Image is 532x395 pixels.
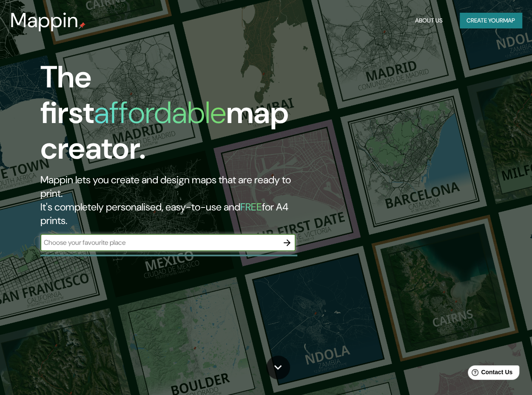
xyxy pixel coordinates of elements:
[456,362,523,386] iframe: Help widget launcher
[10,8,79,32] h3: Mappin
[94,93,226,132] h1: affordable
[40,238,279,247] input: Choose your favourite place
[40,173,307,227] h2: Mappin lets you create and design maps that are ready to print. It's completely personalised, eas...
[460,13,522,28] button: Create yourmap
[40,59,307,173] h1: The first map creator.
[79,22,85,29] img: mappin-pin
[412,13,446,28] button: About Us
[240,200,262,213] h5: FREE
